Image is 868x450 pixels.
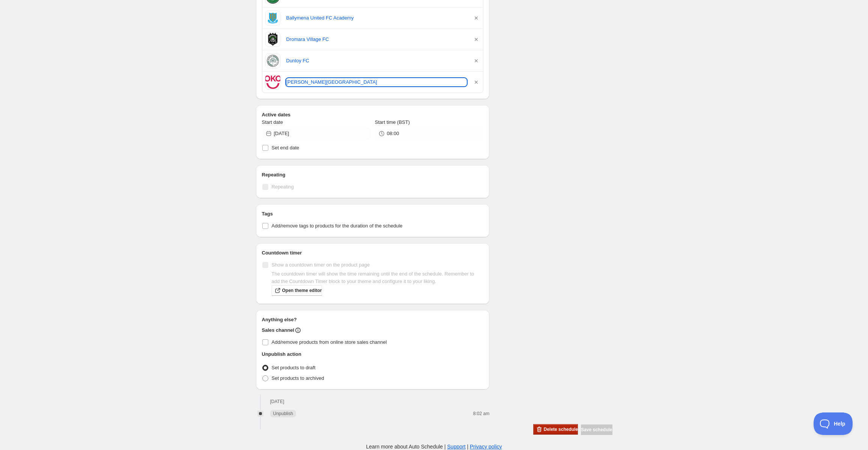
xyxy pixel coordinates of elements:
h2: Active dates [262,111,484,119]
span: Start date [262,119,283,125]
span: Open theme editor [282,287,322,293]
h2: Unpublish action [262,351,301,358]
a: [PERSON_NAME][GEOGRAPHIC_DATA] [286,78,467,86]
span: Set end date [272,145,299,151]
h2: Sales channel [262,327,295,334]
span: Add/remove products from online store sales channel [272,339,387,345]
h2: Repeating [262,171,484,179]
span: Delete schedule [544,426,578,432]
h2: [DATE] [270,399,453,405]
a: Privacy policy [470,444,502,450]
span: Set products to draft [272,365,316,370]
a: Support [447,444,466,450]
a: Dunloy FC [286,57,467,65]
h2: Countdown timer [262,249,484,257]
span: Repeating [272,184,294,190]
span: Add/remove tags to products for the duration of the schedule [272,223,403,229]
p: The countdown timer will show the time remaining until the end of the schedule. Remember to add t... [272,270,484,285]
h2: Tags [262,210,484,218]
p: 8:02 am [456,411,489,417]
a: Open theme editor [272,285,322,296]
span: Show a countdown timer on the product page [272,262,370,268]
span: Set products to archived [272,375,324,381]
iframe: Toggle Customer Support [814,412,853,435]
span: Unpublish [273,411,293,417]
h2: Anything else? [262,316,484,324]
a: Dromara Village FC [286,36,467,43]
span: Start time (BST) [375,119,410,125]
button: Delete schedule [533,424,578,435]
a: Ballymena United FC Academy [286,14,467,22]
